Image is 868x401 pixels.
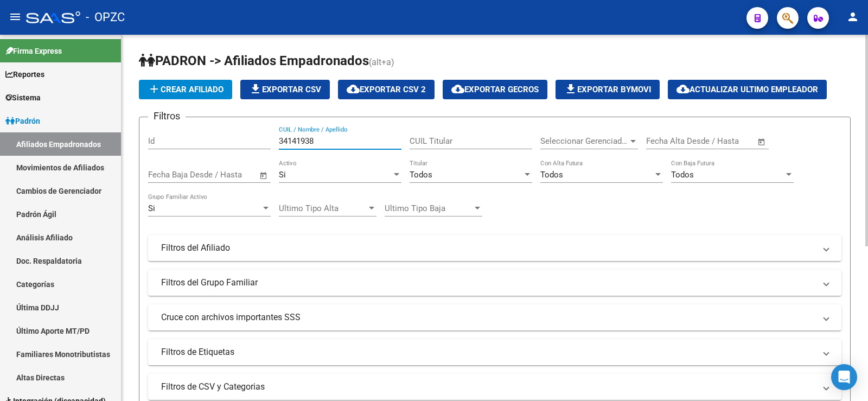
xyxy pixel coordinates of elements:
button: Exportar CSV 2 [338,80,435,99]
mat-expansion-panel-header: Cruce con archivos importantes SSS [148,304,841,330]
button: Open calendar [756,136,768,148]
span: Exportar GECROS [451,85,539,94]
button: Open calendar [258,169,270,182]
mat-icon: cloud_download [347,82,360,96]
mat-panel-title: Filtros de CSV y Categorias [161,381,815,393]
span: PADRON -> Afiliados Empadronados [139,53,369,68]
span: - OPZC [86,5,125,29]
span: (alt+a) [369,57,394,67]
mat-expansion-panel-header: Filtros del Grupo Familiar [148,270,841,296]
span: Reportes [5,68,44,80]
mat-panel-title: Filtros del Afiliado [161,242,815,254]
span: Firma Express [5,45,62,57]
span: Si [148,203,155,213]
mat-icon: file_download [249,82,262,96]
span: Crear Afiliado [148,85,224,94]
span: Ultimo Tipo Baja [385,203,473,213]
span: Actualizar ultimo Empleador [676,85,818,94]
button: Actualizar ultimo Empleador [668,80,827,99]
button: Exportar CSV [240,80,330,99]
button: Exportar Bymovi [556,80,660,99]
span: Sistema [5,92,41,104]
mat-icon: add [148,82,161,96]
span: Todos [410,170,432,180]
input: End date [193,170,246,180]
mat-expansion-panel-header: Filtros del Afiliado [148,235,841,261]
span: Exportar CSV [249,85,321,94]
mat-icon: cloud_download [451,82,464,96]
span: Padrón [5,115,40,127]
mat-panel-title: Cruce con archivos importantes SSS [161,311,815,323]
mat-panel-title: Filtros de Etiquetas [161,346,815,358]
input: Start date [646,136,681,146]
mat-icon: person [846,10,859,23]
div: Open Intercom Messenger [831,364,857,390]
h3: Filtros [148,109,186,124]
span: Exportar Bymovi [564,85,651,94]
mat-icon: file_download [564,82,577,96]
input: Start date [148,170,183,180]
span: Todos [540,170,563,180]
span: Ultimo Tipo Alta [279,203,367,213]
mat-expansion-panel-header: Filtros de Etiquetas [148,339,841,365]
button: Crear Afiliado [139,80,232,99]
button: Exportar GECROS [443,80,547,99]
span: Todos [671,170,694,180]
mat-icon: menu [9,10,22,23]
mat-panel-title: Filtros del Grupo Familiar [161,277,815,289]
span: Seleccionar Gerenciador [540,136,628,146]
mat-expansion-panel-header: Filtros de CSV y Categorias [148,374,841,400]
input: End date [691,136,744,146]
span: Si [279,170,286,180]
mat-icon: cloud_download [676,82,690,96]
span: Exportar CSV 2 [347,85,426,94]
